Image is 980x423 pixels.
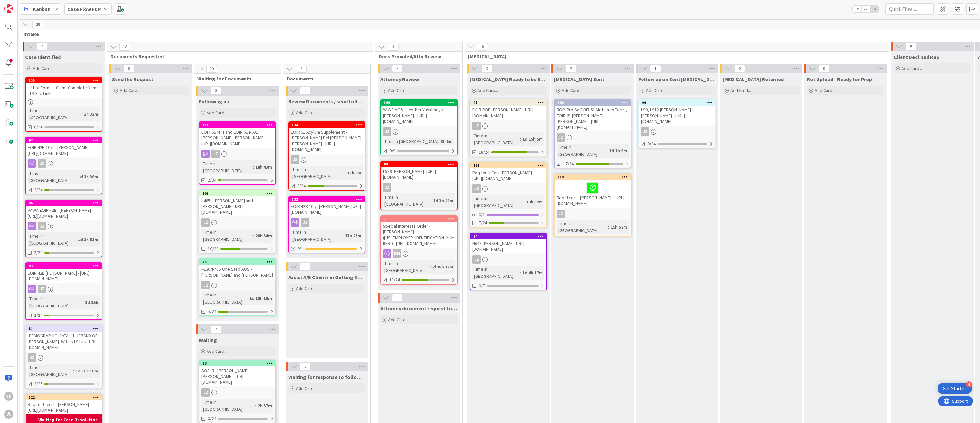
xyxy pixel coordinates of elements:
div: 135 [29,78,102,83]
div: 71 [381,216,457,222]
div: JZ [38,285,46,293]
div: Time in [GEOGRAPHIC_DATA] [557,220,608,234]
div: I-485s [PERSON_NAME] and [PERSON_NAME] [URL][DOMAIN_NAME] [199,196,275,216]
div: 98I-589 [PERSON_NAME] -[URL][DOMAIN_NAME] [381,161,457,181]
div: 91EOIR ROP [PERSON_NAME] [URL][DOMAIN_NAME] [470,100,546,120]
span: Add Card... [388,88,409,93]
div: AOS IR - [PERSON_NAME] [PERSON_NAME] - [URL][DOMAIN_NAME] [199,366,275,386]
span: : [520,136,521,143]
span: 0 / 1 [479,211,485,218]
span: 0/24 [647,140,656,147]
div: DN [381,249,457,258]
span: : [438,138,439,145]
span: Ret Upload - Ready for Prep [807,76,872,82]
span: 3x [870,6,879,12]
div: 94N648 [PERSON_NAME] [URL][DOMAIN_NAME] [470,233,546,253]
div: 122Req for U cert - [PERSON_NAME] - [URL][DOMAIN_NAME] [26,394,102,414]
b: Case Flow FDP [67,6,101,12]
div: 99I-90, I-912 [PERSON_NAME] [PERSON_NAME] - [URL][DOMAIN_NAME] [639,100,715,126]
span: 13/24 [389,277,400,283]
div: 119 [558,175,631,179]
div: EOIR 42B 10yr - [PERSON_NAME] - [URL][DOMAIN_NAME] [26,143,102,157]
div: Time in [GEOGRAPHIC_DATA] [28,364,73,378]
span: Add Card... [207,348,227,354]
div: JZ [26,222,102,230]
span: Retainer [468,53,881,60]
div: 2h 57m [256,402,273,409]
div: 15h 57m [609,223,629,230]
span: 0/24 [208,415,216,422]
div: Time in [GEOGRAPHIC_DATA] [383,193,430,208]
span: Add Card... [646,88,667,93]
div: 96 [29,201,102,205]
div: JZ [291,155,299,164]
div: Time in [GEOGRAPHIC_DATA] [28,232,75,247]
span: : [73,367,74,374]
div: JZ [639,127,715,136]
span: 10 [206,65,217,73]
div: Req for U cert - [PERSON_NAME] - [URL][DOMAIN_NAME] [26,400,102,414]
div: 134 [292,123,365,127]
span: 2 [296,65,307,73]
div: 1d 15h [83,299,100,306]
div: JZ [26,159,102,168]
span: : [608,223,609,230]
span: 7/24 [479,220,487,226]
span: 2/24 [34,312,42,319]
span: 3 [392,65,403,72]
div: 109 [384,100,457,105]
div: 91 [470,100,546,106]
div: JZ [199,218,275,227]
div: EOIR 42B 10 yr [PERSON_NAME] [URL][DOMAIN_NAME] [289,202,365,216]
span: 2/34 [208,177,216,183]
span: 2 [566,65,577,72]
div: Special Interests Order - [PERSON_NAME] ([US_EMPLOYER_IDENTIFICATION_NUMBER]) - [URL][DOMAIN_NAME] [381,222,457,248]
div: JZ [199,150,275,158]
span: : [75,173,76,180]
span: : [520,269,521,276]
span: 2/25 [34,381,42,387]
div: 94 [473,234,546,239]
div: JZ [641,127,649,136]
div: 1d 3h 29m [431,197,455,204]
span: 3 [388,43,399,51]
div: 109VAWA AOS - Jesther Yuskleidys [PERSON_NAME] - [URL][DOMAIN_NAME] [381,100,457,126]
div: 3h 5m [439,138,454,145]
div: JZ [472,255,481,264]
div: 122 [29,395,102,399]
div: EOIR 61 MTT and EOIR 61 I-601 [PERSON_NAME] [PERSON_NAME] [URL][DOMAIN_NAME] [199,128,275,148]
span: Client Declined Rep [894,54,939,60]
div: 71 [384,217,457,221]
div: 98 [381,161,457,167]
div: 108 [199,191,275,196]
span: 0 [734,65,745,72]
span: 8/24 [297,183,306,189]
div: Time in [GEOGRAPHIC_DATA] [472,266,520,280]
div: I-130/I-485 One Step AOS - [PERSON_NAME] and [PERSON_NAME] [199,265,275,279]
div: 71Special Interests Order - [PERSON_NAME] ([US_EMPLOYER_IDENTIFICATION_NUMBER]) - [URL][DOMAIN_NAME] [381,216,457,248]
div: Get Started [943,385,967,392]
div: I-90, I-912 [PERSON_NAME] [PERSON_NAME] - [URL][DOMAIN_NAME] [639,106,715,126]
div: 96VAWA EOIR 42B - [PERSON_NAME]- [URL][DOMAIN_NAME] [26,200,102,220]
div: 93EOIR 42B [PERSON_NAME] - [URL][DOMAIN_NAME] [26,263,102,283]
span: 1 [650,65,661,72]
div: 108I-485s [PERSON_NAME] and [PERSON_NAME] [URL][DOMAIN_NAME] [199,191,275,216]
div: 97 [26,137,102,143]
div: JZ [38,222,46,230]
div: 83 [202,361,275,366]
span: Add Card... [815,88,835,93]
span: 10/24 [208,245,218,252]
div: Time in [GEOGRAPHIC_DATA] [201,229,253,243]
div: List of Forms - Client Complete Name - LS File Link [26,83,102,98]
span: Follow up on Sent Retainer [638,76,716,82]
div: JZ [201,218,210,227]
div: Time in [GEOGRAPHIC_DATA] [28,107,81,121]
span: 0 / 1 [297,245,303,252]
span: Attorney Review [380,76,419,82]
div: JZ [201,281,210,289]
span: : [430,197,431,204]
div: [DEMOGRAPHIC_DATA] - HUSBAND OF [PERSON_NAME] -Wife's LS Link [URL][DOMAIN_NAME] [26,332,102,352]
div: 100ROP, Pro Se EOIR 61 Motion to Termi, EOIR 61 [PERSON_NAME] [PERSON_NAME] - [URL][DOMAIN_NAME] [555,100,631,131]
div: JZ [557,210,565,218]
div: 132 [289,196,365,202]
